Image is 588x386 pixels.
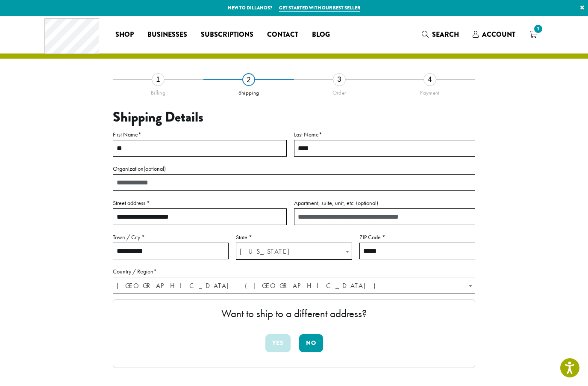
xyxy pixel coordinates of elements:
div: 3 [333,73,346,86]
label: Last Name [294,129,475,140]
div: 1 [152,73,165,86]
span: Businesses [147,30,187,40]
a: Get started with our best seller [279,4,360,12]
span: Subscriptions [201,30,253,40]
label: Street address [113,198,287,208]
label: Apartment, suite, unit, etc. [294,198,475,208]
p: Want to ship to a different address? [122,308,466,319]
button: Yes [265,334,291,352]
div: 2 [242,73,255,86]
div: Payment [385,86,475,96]
span: Contact [267,30,298,40]
a: Search [415,27,466,42]
span: (optional) [356,199,378,207]
span: United States (US) [113,277,475,294]
label: Town / City [113,232,229,243]
span: Shop [115,30,134,40]
label: First Name [113,129,287,140]
span: Louisiana [236,243,351,260]
a: Shop [109,28,141,42]
span: 1 [532,23,544,35]
div: 4 [423,73,436,86]
label: ZIP Code [359,232,475,243]
span: (optional) [144,165,166,172]
span: Country / Region [113,277,475,294]
div: Shipping [203,86,294,96]
label: State [236,232,352,243]
button: No [299,334,323,352]
div: Billing [113,86,203,96]
span: Account [482,30,515,39]
div: Order [294,86,385,96]
span: Blog [312,30,330,40]
span: State [236,243,352,260]
span: Search [432,30,459,39]
h3: Shipping Details [113,109,475,125]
